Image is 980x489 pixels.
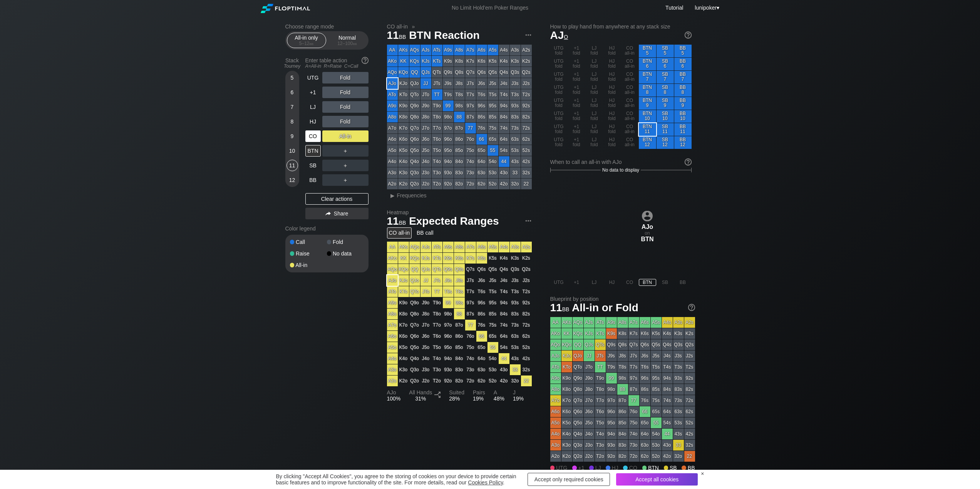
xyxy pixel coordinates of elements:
[454,89,465,100] div: T8s
[550,71,568,83] div: UTG fold
[674,71,692,83] div: BB 7
[331,41,364,46] div: 12 – 100
[674,97,692,110] div: BB 9
[510,100,521,111] div: 93s
[261,4,310,13] img: Floptimal logo
[487,78,498,89] div: J5s
[465,78,476,89] div: J7s
[487,123,498,134] div: 75s
[684,158,692,166] img: help.32db89a4.svg
[409,112,420,122] div: Q8o
[487,134,498,145] div: 65s
[454,67,465,78] div: Q8s
[521,112,532,122] div: 82s
[443,167,454,178] div: 93o
[586,71,603,83] div: LJ fold
[432,67,442,78] div: QTs
[432,167,442,178] div: T3o
[603,110,621,123] div: HJ fold
[510,156,521,167] div: 43s
[528,473,610,486] div: Accept only required cookies
[420,156,431,167] div: J4o
[568,71,585,83] div: +1 fold
[432,45,442,55] div: ATs
[408,23,419,30] span: »
[487,100,498,111] div: 95s
[521,56,532,67] div: K2s
[499,145,509,156] div: 54s
[499,56,509,67] div: K4s
[510,67,521,78] div: Q3s
[510,56,521,67] div: K3s
[465,179,476,189] div: 72o
[305,54,369,72] div: Enter table action
[443,156,454,167] div: 94o
[674,45,692,57] div: BB 5
[440,5,540,13] div: No Limit Hold’em Poker Ranges
[499,134,509,145] div: 64s
[454,167,465,178] div: 83o
[476,89,487,100] div: T6s
[443,112,454,122] div: 98o
[398,145,409,156] div: K5o
[420,179,431,189] div: J2o
[434,392,441,398] img: Split arrow icon
[322,174,369,186] div: ＋
[286,87,298,98] div: 6
[586,45,603,57] div: LJ fold
[454,56,465,67] div: K8s
[521,45,532,55] div: A2s
[603,45,621,57] div: HJ fold
[305,87,321,98] div: +1
[499,100,509,111] div: 94s
[290,251,327,256] div: Raise
[409,67,420,78] div: QQ
[285,23,369,30] h2: Choose range mode
[387,123,398,134] div: A7o
[510,167,521,178] div: 33
[568,58,585,70] div: +1 fold
[420,100,431,111] div: J9o
[657,45,674,57] div: SB 5
[399,32,406,40] span: bb
[361,56,369,65] img: help.32db89a4.svg
[568,97,585,110] div: +1 fold
[487,45,498,55] div: A5s
[499,167,509,178] div: 43o
[420,45,431,55] div: AJs
[398,67,409,78] div: KQo
[586,97,603,110] div: LJ fold
[687,303,696,312] img: help.32db89a4.svg
[353,41,357,46] span: bb
[398,112,409,122] div: K8o
[305,130,321,142] div: CO
[454,78,465,89] div: J8s
[286,130,298,142] div: 9
[322,101,369,113] div: Fold
[305,63,369,69] div: A=All-in R=Raise C=Call
[465,45,476,55] div: A7s
[510,45,521,55] div: A3s
[305,72,321,83] div: UTG
[327,251,364,256] div: No data
[454,112,465,122] div: 88
[322,116,369,127] div: Fold
[443,45,454,55] div: A9s
[443,56,454,67] div: K9s
[476,56,487,67] div: K6s
[398,100,409,111] div: K9o
[409,45,420,55] div: AQs
[521,123,532,134] div: 72s
[398,179,409,189] div: K2o
[409,89,420,100] div: QTo
[639,58,656,70] div: BTN 6
[521,78,532,89] div: J2s
[310,41,314,46] span: bb
[602,167,639,173] span: No data to display
[409,78,420,89] div: QJo
[420,134,431,145] div: J6o
[476,179,487,189] div: 62o
[465,134,476,145] div: 76o
[387,56,398,67] div: AKo
[693,3,720,12] div: ▾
